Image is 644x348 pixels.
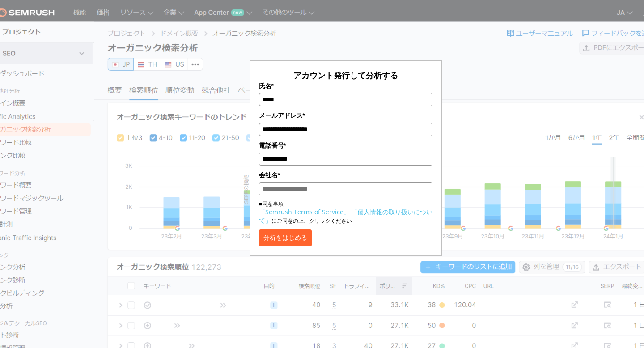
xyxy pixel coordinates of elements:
a: 「個人情報の取り扱いについて」 [259,208,432,225]
label: メールアドレス* [259,110,432,120]
p: ■同意事項 にご同意の上、クリックください [259,200,432,225]
a: 「Semrush Terms of Service」 [259,208,350,216]
label: 電話番号* [259,140,432,150]
button: 分析をはじめる [259,229,312,246]
span: アカウント発行して分析する [293,70,398,81]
